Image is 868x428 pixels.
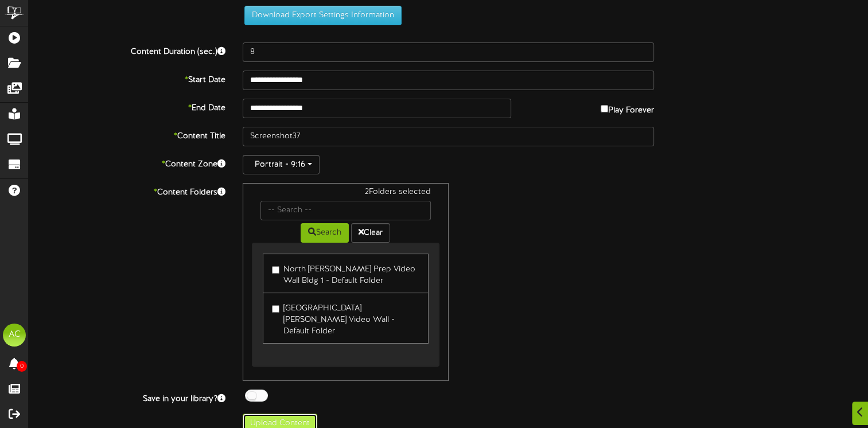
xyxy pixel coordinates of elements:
input: Play Forever [601,105,608,112]
button: Download Export Settings Information [244,6,402,25]
label: Content Zone [20,155,234,170]
label: [GEOGRAPHIC_DATA][PERSON_NAME] Video Wall - Default Folder [272,299,419,337]
label: Content Title [20,127,234,142]
input: North [PERSON_NAME] Prep Video Wall Bldg 1 - Default Folder [272,266,279,274]
a: Download Export Settings Information [239,11,402,20]
label: End Date [20,99,234,114]
button: Search [301,223,349,243]
label: Content Duration (sec.) [20,42,234,58]
input: [GEOGRAPHIC_DATA][PERSON_NAME] Video Wall - Default Folder [272,305,279,313]
input: -- Search -- [260,201,430,220]
label: Save in your library? [20,390,234,405]
div: AC [3,324,26,347]
label: Play Forever [601,99,654,116]
label: North [PERSON_NAME] Prep Video Wall Bldg 1 - Default Folder [272,260,419,287]
input: Title of this Content [243,127,654,146]
button: Portrait - 9:16 [243,155,320,174]
label: Content Folders [20,183,234,199]
span: 0 [17,361,27,372]
button: Clear [351,223,390,243]
div: 2 Folders selected [252,186,439,201]
label: Start Date [20,71,234,86]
